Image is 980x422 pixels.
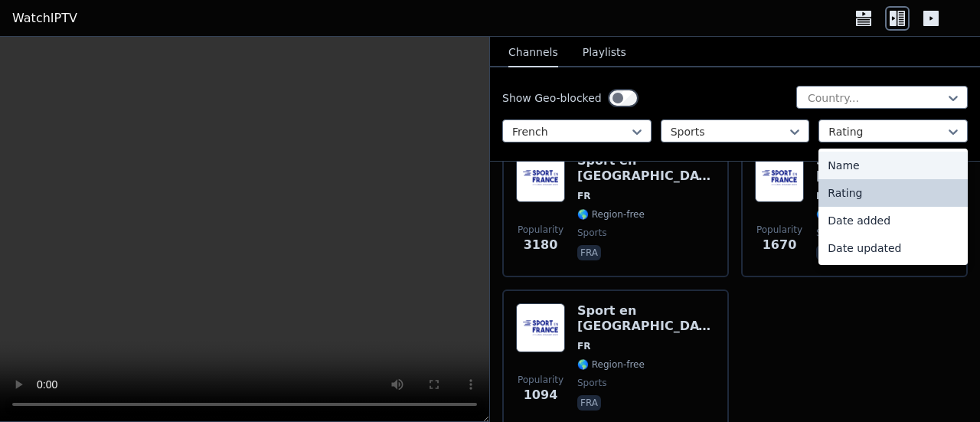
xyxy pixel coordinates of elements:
[755,153,804,202] img: Sport en France
[524,236,558,254] span: 3180
[816,153,954,184] h6: Sport en [GEOGRAPHIC_DATA]
[577,227,606,239] span: sports
[516,153,565,202] img: Sport en France
[518,374,563,386] span: Popularity
[577,377,606,389] span: sports
[818,207,968,234] div: Date added
[577,395,601,411] p: fra
[518,224,563,236] span: Popularity
[818,179,968,207] div: Rating
[577,340,590,352] span: FR
[818,234,968,262] div: Date updated
[502,90,602,106] label: Show Geo-blocked
[577,303,715,334] h6: Sport en [GEOGRAPHIC_DATA]
[524,386,558,404] span: 1094
[816,245,840,260] p: fra
[583,38,626,67] button: Playlists
[763,236,797,254] span: 1670
[577,208,645,221] span: 🌎 Region-free
[816,227,845,239] span: sports
[816,208,884,221] span: 🌎 Region-free
[508,38,558,67] button: Channels
[577,190,590,202] span: FR
[577,358,645,371] span: 🌎 Region-free
[516,303,565,352] img: Sport en France
[577,245,601,260] p: fra
[12,9,77,28] a: WatchIPTV
[577,153,715,184] h6: Sport en [GEOGRAPHIC_DATA]
[816,190,829,202] span: FR
[818,152,968,179] div: Name
[756,224,802,236] span: Popularity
